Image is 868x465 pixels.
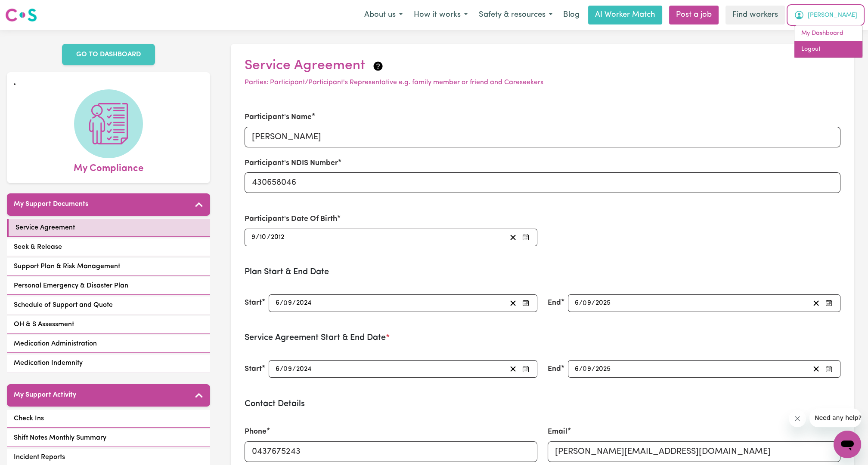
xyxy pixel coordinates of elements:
[592,299,595,307] span: /
[808,11,857,20] span: [PERSON_NAME]
[7,258,210,275] a: Support Plan & Risk Management
[256,233,259,241] span: /
[7,193,210,216] button: My Support Documents
[789,410,806,427] iframe: Close message
[292,365,296,373] span: /
[14,242,62,252] span: Seek & Release
[280,299,283,307] span: /
[284,297,292,309] input: --
[283,300,288,306] span: 0
[7,219,210,237] a: Service Agreement
[595,363,611,375] input: ----
[592,365,595,373] span: /
[245,158,338,169] label: Participant's NDIS Number
[548,364,561,375] label: End
[574,363,579,375] input: --
[583,363,592,375] input: --
[548,297,561,309] label: End
[14,358,83,368] span: Medication Indemnity
[14,89,203,176] a: My Compliance
[548,426,567,437] label: Email
[794,41,862,58] a: Logout
[583,297,592,309] input: --
[14,261,120,272] span: Support Plan & Risk Management
[7,316,210,333] a: OH & S Assessment
[292,299,296,307] span: /
[7,410,210,428] a: Check Ins
[15,223,75,233] span: Service Agreement
[284,363,292,375] input: --
[788,6,863,24] button: My Account
[275,363,280,375] input: --
[251,232,256,243] input: --
[14,319,74,330] span: OH & S Assessment
[245,77,840,88] p: Parties: Participant/Participant's Representative e.g. family member or friend and Careseekers
[583,366,587,373] span: 0
[794,25,862,42] a: My Dashboard
[14,413,44,424] span: Check Ins
[579,299,583,307] span: /
[7,239,210,256] a: Seek & Release
[14,391,76,399] h5: My Support Activity
[809,408,861,427] iframe: Message from company
[245,214,337,225] label: Participant's Date Of Birth
[794,25,863,58] div: My Account
[7,355,210,372] a: Medication Indemnity
[669,6,719,24] a: Post a job
[245,364,262,375] label: Start
[245,297,262,309] label: Start
[245,333,840,343] h3: Service Agreement Start & End Date
[834,431,861,458] iframe: Button to launch messaging window
[245,399,840,409] h3: Contact Details
[595,297,611,309] input: ----
[7,277,210,295] a: Personal Emergency & Disaster Plan
[7,429,210,447] a: Shift Notes Monthly Summary
[14,200,88,208] h5: My Support Documents
[14,452,65,462] span: Incident Reports
[5,7,37,23] img: Careseekers logo
[558,6,585,24] a: Blog
[473,6,558,24] button: Safety & resources
[583,300,587,306] span: 0
[14,433,106,443] span: Shift Notes Monthly Summary
[7,335,210,353] a: Medication Administration
[296,297,313,309] input: ----
[245,426,267,437] label: Phone
[579,365,583,373] span: /
[408,6,473,24] button: How it works
[74,158,143,176] span: My Compliance
[7,384,210,407] button: My Support Activity
[14,300,113,310] span: Schedule of Support and Quote
[296,363,313,375] input: ----
[5,6,52,13] span: Need any help?
[574,297,579,309] input: --
[283,366,288,373] span: 0
[725,6,785,24] a: Find workers
[14,339,97,349] span: Medication Administration
[62,44,155,65] a: GO TO DASHBOARD
[14,281,128,291] span: Personal Emergency & Disaster Plan
[359,6,408,24] button: About us
[259,232,267,243] input: --
[5,5,37,25] a: Careseekers logo
[588,6,662,24] a: AI Worker Match
[245,267,840,277] h3: Plan Start & End Date
[245,112,312,123] label: Participant's Name
[267,233,270,241] span: /
[280,365,283,373] span: /
[7,297,210,314] a: Schedule of Support and Quote
[275,297,280,309] input: --
[245,58,840,74] h2: Service Agreement
[270,232,285,243] input: ----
